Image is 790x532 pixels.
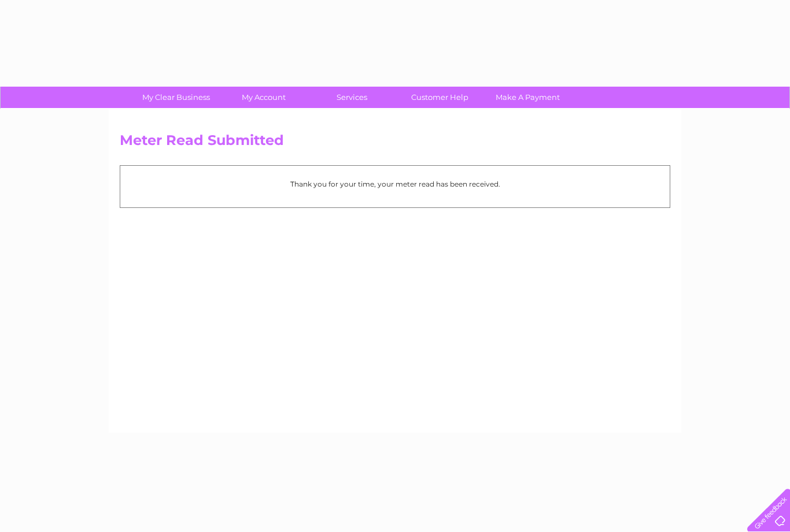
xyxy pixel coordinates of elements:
a: Customer Help [392,87,488,108]
a: My Clear Business [128,87,224,108]
a: My Account [216,87,312,108]
h2: Meter Read Submitted [120,132,670,154]
p: Thank you for your time, your meter read has been received. [126,178,664,189]
a: Make A Payment [480,87,575,108]
a: Services [304,87,400,108]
